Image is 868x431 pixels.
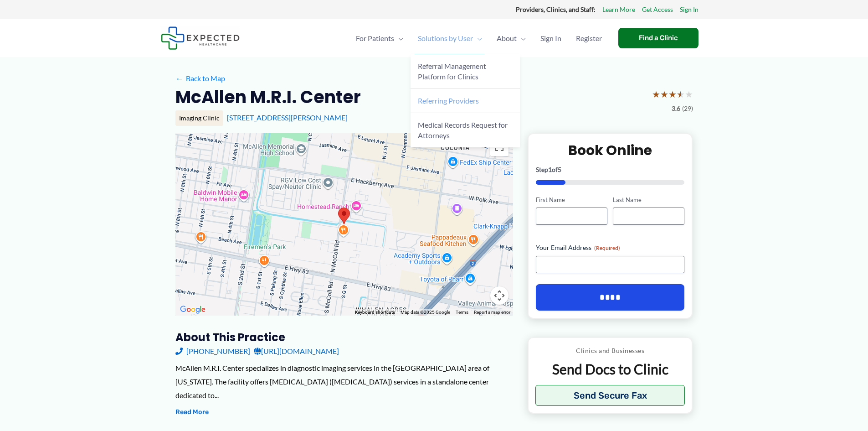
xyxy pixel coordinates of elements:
span: 1 [548,166,552,173]
img: Expected Healthcare Logo - side, dark font, small [161,26,240,50]
span: Solutions by User [418,22,473,54]
p: Send Docs to Clinic [535,360,685,378]
span: 3.6 [672,103,680,114]
a: Report a map error [474,310,510,315]
span: (29) [682,103,693,114]
div: Imaging Clinic [175,110,223,126]
span: ★ [660,86,668,103]
p: Clinics and Businesses [535,345,685,357]
span: ★ [668,86,677,103]
span: Map data ©2025 Google [401,310,450,315]
a: Referring Providers [411,89,520,113]
p: Step of [536,166,685,173]
span: ← [175,74,184,83]
label: Last Name [613,196,684,204]
span: Menu Toggle [394,22,403,54]
label: Your Email Address [536,243,685,252]
span: Register [576,22,602,54]
span: Referring Providers [418,96,479,105]
span: Menu Toggle [473,22,482,54]
a: Learn More [602,4,635,16]
span: Medical Records Request for Attorneys [418,120,508,140]
span: Sign In [540,22,561,54]
a: ←Back to Map [175,72,225,85]
span: ★ [652,86,660,103]
a: Referral Management Platform for Clinics [411,54,520,89]
span: Menu Toggle [517,22,526,54]
span: 5 [558,166,561,173]
a: [URL][DOMAIN_NAME] [254,344,339,358]
strong: Providers, Clinics, and Staff: [516,5,596,13]
h2: Book Online [536,141,685,159]
a: Solutions by UserMenu Toggle [411,22,489,54]
span: ★ [685,86,693,103]
button: Map camera controls [490,286,508,305]
a: Terms [456,310,468,315]
a: Get Access [642,4,673,16]
a: For PatientsMenu Toggle [349,22,411,54]
a: Open this area in Google Maps (opens a new window) [178,304,208,316]
button: Read More [175,407,209,418]
button: Send Secure Fax [535,385,685,406]
div: McAllen M.R.I. Center specializes in diagnostic imaging services in the [GEOGRAPHIC_DATA] area of... [175,361,513,402]
nav: Primary Site Navigation [349,22,609,54]
span: For Patients [356,22,394,54]
img: Google [178,304,208,316]
h2: McAllen M.R.I. Center [175,86,361,108]
span: About [497,22,517,54]
a: Sign In [680,4,699,16]
a: [STREET_ADDRESS][PERSON_NAME] [227,113,348,122]
span: Referral Management Platform for Clinics [418,62,486,81]
button: Keyboard shortcuts [355,309,395,316]
a: Find a Clinic [618,28,699,48]
a: Medical Records Request for Attorneys [411,113,520,147]
h3: About this practice [175,330,513,344]
label: First Name [536,196,607,204]
a: Sign In [533,22,569,54]
a: Register [569,22,609,54]
span: (Required) [594,244,620,251]
a: [PHONE_NUMBER] [175,344,250,358]
span: ★ [677,86,685,103]
a: AboutMenu Toggle [489,22,533,54]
